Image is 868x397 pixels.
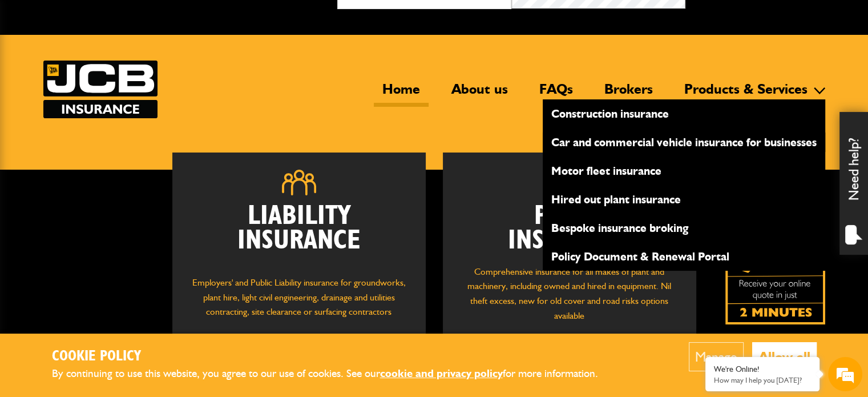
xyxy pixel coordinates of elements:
a: Get your insurance quote isn just 2-minutes [725,224,825,324]
a: Hired out plant insurance [543,190,825,209]
p: Employers' and Public Liability insurance for groundworks, plant hire, light civil engineering, d... [189,275,409,330]
a: Policy Document & Renewal Portal [543,247,825,266]
img: Quick Quote [725,224,825,324]
h2: Cookie Policy [52,348,617,366]
a: Construction insurance [543,104,825,123]
h2: Liability Insurance [189,204,409,264]
a: Motor fleet insurance [543,161,825,181]
a: FAQs [531,81,582,107]
button: Allow all [752,342,817,371]
a: cookie and privacy policy [380,367,503,380]
div: Need help? [839,112,868,255]
div: We're Online! [714,364,811,374]
button: Manage [689,342,744,371]
img: JCB Insurance Services logo [43,61,158,118]
a: About us [443,81,516,107]
a: JCB Insurance Services [43,61,158,118]
p: By continuing to use this website, you agree to our use of cookies. See our for more information. [52,365,617,383]
a: Bespoke insurance broking [543,218,825,238]
a: Home [374,81,429,107]
a: Products & Services [676,81,816,107]
h2: Plant Insurance [460,204,679,253]
p: How may I help you today? [714,376,811,384]
a: Car and commercial vehicle insurance for businesses [543,133,825,152]
a: Brokers [596,81,661,107]
p: Comprehensive insurance for all makes of plant and machinery, including owned and hired in equipm... [460,264,679,323]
